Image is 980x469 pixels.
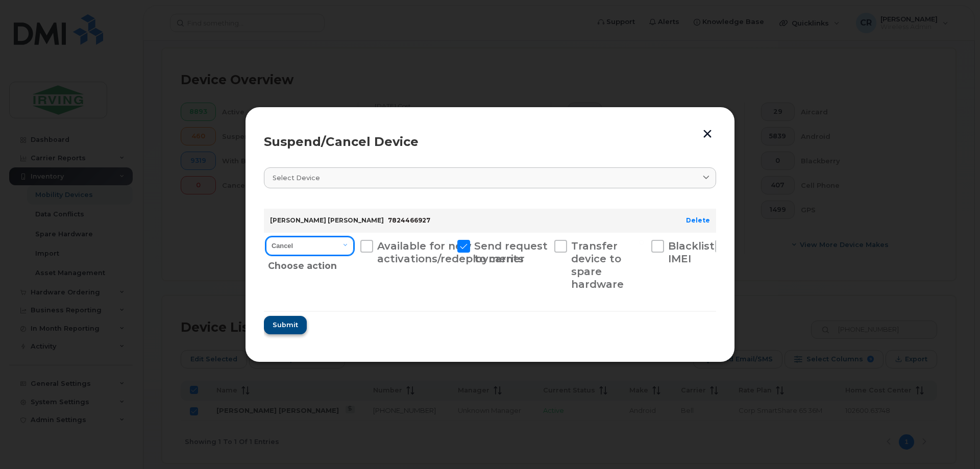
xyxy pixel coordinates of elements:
div: Suspend/Cancel Device [264,136,716,148]
input: Send request to carrier [445,240,450,245]
span: Available for new activations/redeployments [377,240,524,265]
input: New Username [703,240,708,245]
span: 7824466927 [388,216,430,224]
a: Delete [686,216,710,224]
span: Blacklist IMEI [668,240,715,265]
div: Choose action [268,254,354,274]
span: Submit [273,320,298,330]
button: Submit [264,316,307,334]
span: Select device [273,173,320,183]
span: Transfer device to spare hardware [571,240,624,290]
a: Select device [264,167,716,188]
span: Send request to carrier [474,240,548,265]
strong: [PERSON_NAME] [PERSON_NAME] [270,216,384,224]
input: Blacklist IMEI [639,240,644,245]
input: Transfer device to spare hardware [542,240,547,245]
input: Available for new activations/redeployments [348,240,353,245]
